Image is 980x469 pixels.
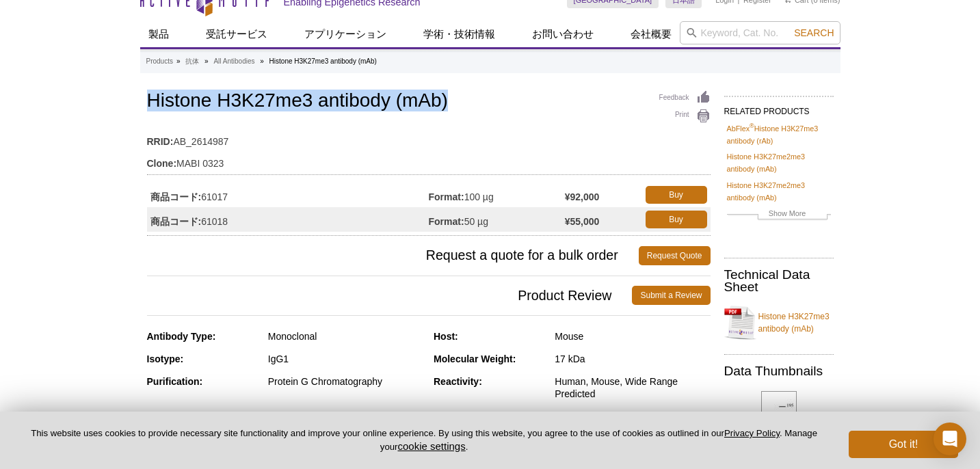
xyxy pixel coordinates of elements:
[790,27,838,39] button: Search
[147,331,216,342] strong: Antibody Type:
[646,186,707,204] a: Buy
[727,122,831,147] a: AbFlex®Histone H3K27me3 antibody (rAb)
[565,191,600,203] strong: ¥92,000
[185,55,199,68] a: 抗体
[147,286,633,305] span: Product Review
[794,27,834,38] span: Search
[429,191,464,203] strong: Format:
[147,127,711,149] td: AB_2614987
[147,149,711,171] td: MABI 0323
[268,330,423,343] div: Monoclonal
[724,269,834,293] h2: Technical Data Sheet
[397,440,465,452] button: cookie settings
[269,57,377,65] li: Histone H3K27me3 antibody (mAb)
[150,191,202,203] strong: 商品コード:
[147,90,711,113] h1: Histone H3K27me3 antibody (mAb)
[727,179,831,204] a: Histone H3K27me2me3 antibody (mAb)
[429,207,565,232] td: 50 µg
[639,246,711,265] a: Request Quote
[622,21,680,47] a: 会社概要
[565,215,600,228] strong: ¥55,000
[213,55,254,68] a: All Antibodies
[147,135,174,148] strong: RRID:
[724,96,834,120] h2: RELATED PRODUCTS
[260,57,264,65] li: »
[724,302,834,343] a: Histone H3K27me3 antibody (mAb)
[750,122,754,129] sup: ®
[680,21,840,44] input: Keyword, Cat. No.
[727,207,831,223] a: Show More
[198,21,276,47] a: 受託サービス
[296,21,395,47] a: アプリケーション
[150,215,202,228] strong: 商品コード:
[147,157,177,170] strong: Clone:
[849,431,958,458] button: Got it!
[429,215,464,228] strong: Format:
[659,90,711,105] a: Feedback
[724,365,834,377] h2: Data Thumbnails
[632,286,710,305] a: Submit a Review
[22,427,826,453] p: This website uses cookies to provide necessary site functionality and improve your online experie...
[268,353,423,365] div: IgG1
[147,183,429,207] td: 61017
[146,55,173,68] a: Products
[434,331,458,342] strong: Host:
[434,353,516,364] strong: Molecular Weight:
[429,183,565,207] td: 100 µg
[659,109,711,124] a: Print
[727,150,831,175] a: Histone H3K27me2me3 antibody (mAb)
[147,246,639,265] span: Request a quote for a bulk order
[204,57,209,65] li: »
[933,423,966,455] div: Open Intercom Messenger
[147,376,203,387] strong: Purification:
[524,21,602,47] a: お問い合わせ
[415,21,503,47] a: 学術・技術情報
[268,375,423,388] div: Protein G Chromatography
[724,428,780,438] a: Privacy Policy
[555,353,710,365] div: 17 kDa
[147,353,184,364] strong: Isotype:
[555,375,710,400] div: Human, Mouse, Wide Range Predicted
[555,330,710,343] div: Mouse
[646,211,707,228] a: Buy
[147,207,429,232] td: 61018
[140,21,177,47] a: 製品
[434,376,482,387] strong: Reactivity:
[176,57,181,65] li: »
